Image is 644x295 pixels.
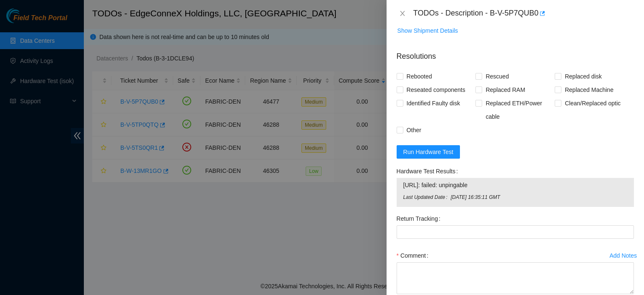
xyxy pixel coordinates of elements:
span: Identified Faulty disk [403,97,464,110]
input: Return Tracking [397,225,634,239]
div: Add Notes [610,253,637,258]
label: Hardware Test Results [397,164,461,178]
span: Rebooted [403,70,436,83]
span: Replaced RAM [482,83,528,97]
label: Comment [397,249,432,262]
span: Replaced disk [561,70,605,83]
div: TODOs - Description - B-V-5P7QUB0 [413,7,634,20]
span: Rescued [482,70,512,83]
textarea: Comment [397,262,634,294]
button: Run Hardware Test [397,145,460,159]
span: Last Updated Date [403,193,451,201]
span: [DATE] 16:35:11 GMT [451,193,627,201]
button: Show Shipment Details [397,24,459,37]
span: Replaced ETH/Power cable [482,97,555,123]
span: Other [403,123,425,137]
p: Resolutions [397,44,634,62]
span: Show Shipment Details [397,26,458,35]
span: close [399,10,406,17]
span: Reseated components [403,83,469,97]
label: Return Tracking [397,212,444,225]
span: Run Hardware Test [403,147,454,157]
button: Close [397,10,408,18]
button: Add Notes [609,249,637,262]
span: [URL]: failed: unpingable [403,180,627,190]
span: Replaced Machine [561,83,617,97]
span: Clean/Replaced optic [561,97,624,110]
